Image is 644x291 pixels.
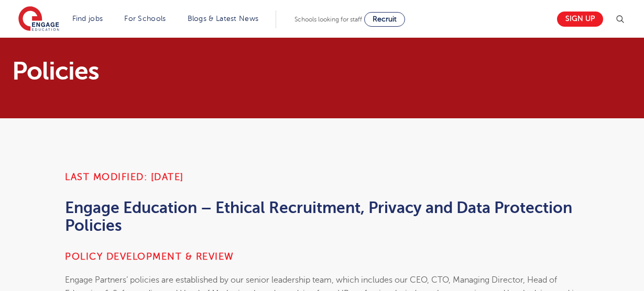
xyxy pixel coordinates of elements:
[124,15,166,23] a: For Schools
[557,12,603,27] a: Sign up
[18,6,59,32] img: Engage Education
[188,15,259,23] a: Blogs & Latest News
[364,12,405,27] a: Recruit
[65,199,579,234] h2: Engage Education – Ethical Recruitment, Privacy and Data Protection Policies
[65,251,234,262] strong: Policy development & review
[294,16,362,23] span: Schools looking for staff
[65,172,184,182] strong: Last Modified: [DATE]
[373,15,397,23] span: Recruit
[72,15,103,23] a: Find jobs
[12,59,420,84] h1: Policies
